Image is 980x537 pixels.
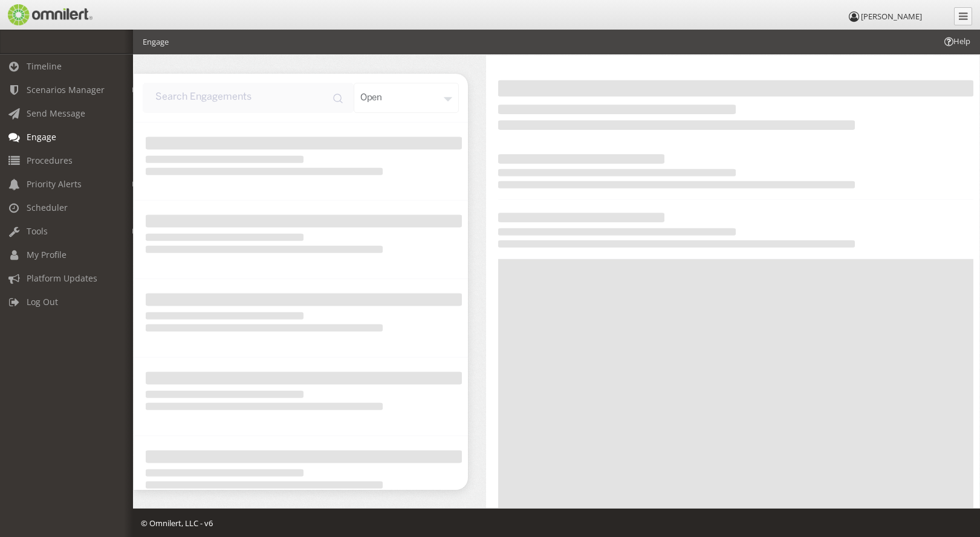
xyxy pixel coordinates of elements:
[27,108,85,119] span: Send Message
[6,4,92,25] img: Omnilert
[943,36,970,47] span: Help
[27,131,56,143] span: Engage
[27,178,82,190] span: Priority Alerts
[141,518,213,529] span: © Omnilert, LLC - v6
[27,60,62,72] span: Timeline
[354,83,459,113] div: open
[27,202,68,213] span: Scheduler
[27,296,58,307] span: Log Out
[27,155,73,166] span: Procedures
[954,7,972,25] a: Collapse Menu
[27,249,67,260] span: My Profile
[143,36,169,48] li: Engage
[27,225,48,237] span: Tools
[27,272,97,284] span: Platform Updates
[27,84,105,95] span: Scenarios Manager
[143,83,354,113] input: input
[861,11,922,22] span: [PERSON_NAME]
